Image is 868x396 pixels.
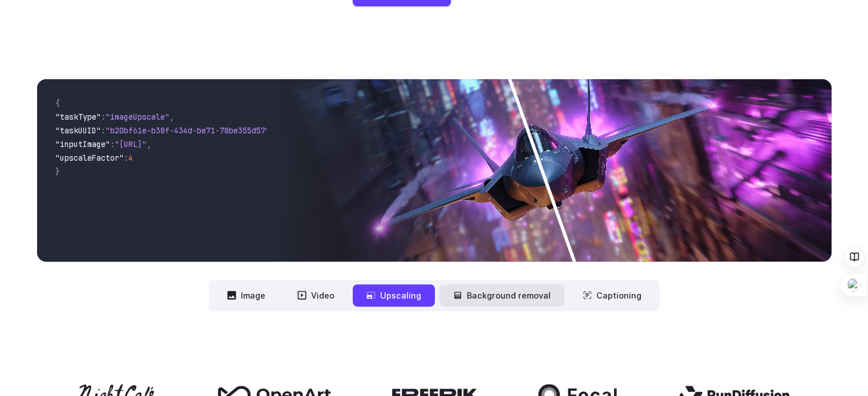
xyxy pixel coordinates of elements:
span: : [101,125,106,136]
span: , [169,112,174,122]
span: { [55,98,60,108]
span: : [101,112,106,122]
button: Captioning [569,284,655,307]
span: : [110,139,115,149]
span: 4 [128,153,133,163]
button: Upscaling [353,284,435,307]
span: "b20bf61e-b38f-434d-be71-78be355d5795" [106,125,279,136]
span: "[URL]" [115,139,147,149]
span: : [124,153,128,163]
span: "taskType" [55,112,101,122]
button: Image [213,284,279,307]
span: } [55,166,60,177]
span: "upscaleFactor" [55,153,124,163]
img: Futuristic stealth jet streaking through a neon-lit cityscape with glowing purple exhaust [275,79,831,262]
button: Background removal [439,284,564,307]
button: Video [284,284,348,307]
span: "inputImage" [55,139,110,149]
span: "taskUUID" [55,125,101,136]
span: "imageUpscale" [106,112,169,122]
span: , [147,139,151,149]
